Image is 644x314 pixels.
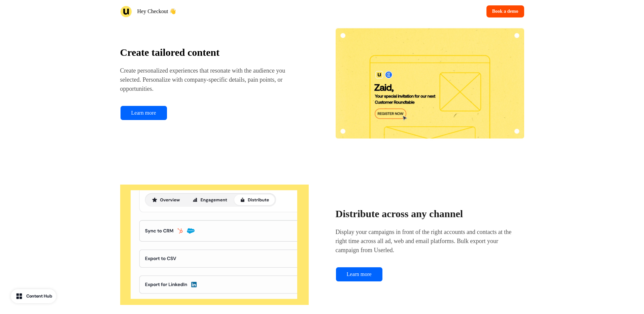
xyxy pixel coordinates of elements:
[120,66,297,93] p: Create personalized experiences that resonate with the audience you selected. Personalize with co...
[336,228,512,255] p: Display your campaigns in front of the right accounts and contacts at the right time across all a...
[336,208,463,219] span: Distribute across any channel
[26,293,52,300] div: Content Hub
[120,47,297,58] h3: Create tailored content
[120,106,167,120] a: Learn more
[486,5,524,17] button: Book a demo
[336,267,383,282] a: Learn more
[137,7,176,15] p: Hey Checkout 👋
[11,289,56,303] button: Content Hub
